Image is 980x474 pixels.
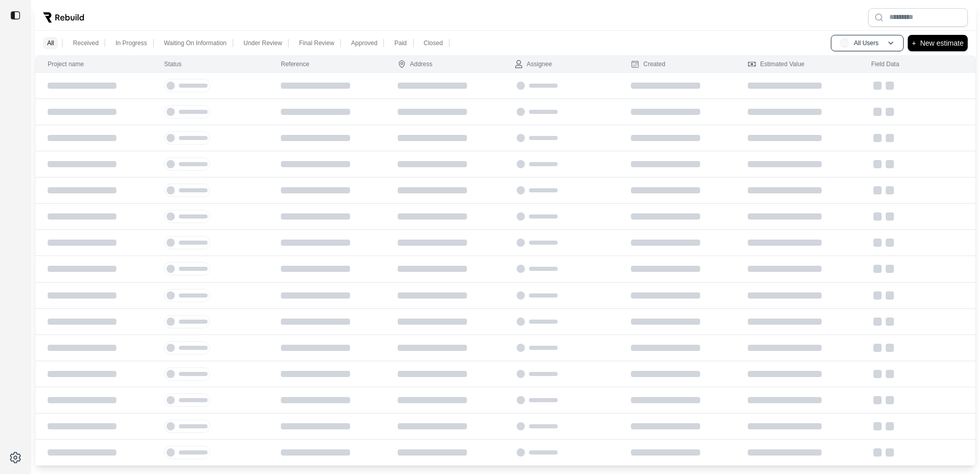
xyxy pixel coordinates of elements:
button: AUAll Users [831,35,904,51]
div: Project name [48,60,84,68]
p: Waiting On Information [164,39,227,47]
div: Created [631,60,665,68]
p: Closed [424,39,443,47]
p: Approved [351,39,377,47]
img: Rebuild [43,12,84,23]
p: All [47,39,54,47]
p: Final Review [299,39,334,47]
div: Address [398,60,433,68]
p: In Progress [115,39,147,47]
div: Reference [281,60,309,68]
div: Assignee [515,60,552,68]
div: Estimated Value [748,60,805,68]
p: + [912,37,916,49]
p: Received [73,39,98,47]
button: +New estimate [908,35,968,51]
img: toggle sidebar [10,10,21,21]
p: New estimate [920,37,964,49]
p: All Users [854,39,879,47]
div: Field Data [871,60,900,68]
p: Under Review [243,39,282,47]
div: Status [164,60,181,68]
span: AU [840,38,850,48]
p: Paid [394,39,406,47]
